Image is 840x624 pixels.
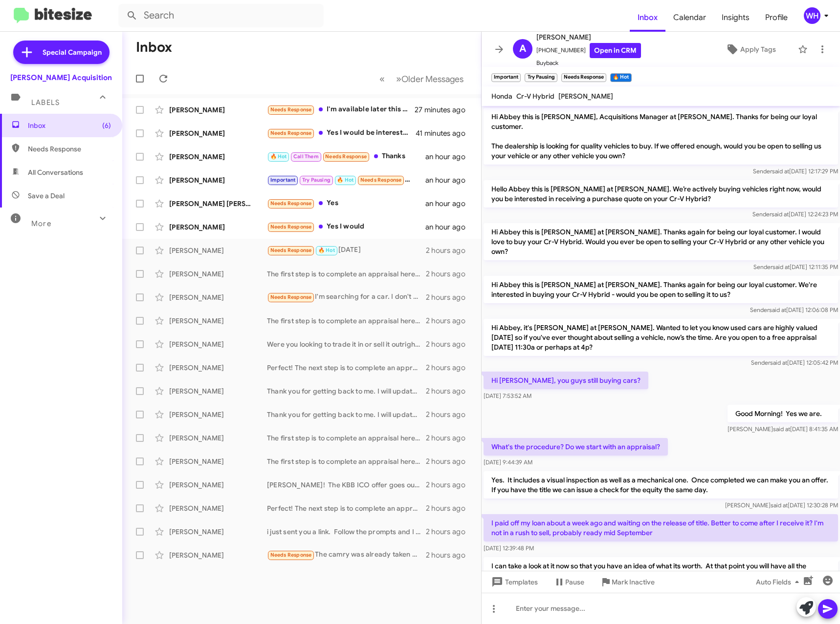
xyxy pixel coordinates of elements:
[751,359,838,366] span: Sender [DATE] 12:05:42 PM
[267,480,426,490] div: [PERSON_NAME]! The KBB ICO offer goes out to 3 different dealerships as well. Were you able to fo...
[267,433,426,443] div: The first step is to complete an appraisal here at the dealership. Once we complete an inspection...
[270,130,312,136] span: Needs Response
[425,199,473,208] div: an hour ago
[773,425,790,433] span: said at
[267,410,426,419] div: Thank you for getting back to me. I will update my records.
[136,40,172,55] h1: Inbox
[102,121,111,130] span: (6)
[169,480,267,490] div: [PERSON_NAME]
[728,425,838,433] span: [PERSON_NAME] [DATE] 8:41:35 AM
[484,223,838,260] p: Hi Abbey this is [PERSON_NAME] at [PERSON_NAME]. Thanks again for being our loyal customer. I wou...
[536,43,641,58] span: [PHONE_NUMBER]
[425,152,473,162] div: an hour ago
[169,550,267,560] div: [PERSON_NAME]
[426,410,473,419] div: 2 hours ago
[728,405,838,422] p: Good Morning! Yes we are.
[270,294,312,300] span: Needs Response
[725,501,838,509] span: [PERSON_NAME] [DATE] 12:30:28 PM
[561,73,606,82] small: Needs Response
[519,41,526,57] span: A
[318,247,335,253] span: 🔥 Hot
[169,152,267,162] div: [PERSON_NAME]
[771,501,788,509] span: said at
[267,127,416,139] div: Yes I would be interested
[267,503,426,513] div: Perfect! The next step is to complete an appraisal. Once complete, we can make you an offer. Are ...
[772,210,789,218] span: said at
[752,210,838,218] span: Sender [DATE] 12:24:23 PM
[267,549,426,561] div: The camry was already taken care of by the [PERSON_NAME] Group this passed [DATE]. Thank you though.
[416,128,473,138] div: 41 minutes ago
[426,480,473,490] div: 2 hours ago
[270,106,312,113] span: Needs Response
[804,7,820,24] div: WH
[773,263,790,270] span: said at
[482,573,546,591] button: Templates
[169,503,267,513] div: [PERSON_NAME]
[525,73,557,82] small: Try Pausing
[630,3,665,32] a: Inbox
[169,222,267,232] div: [PERSON_NAME]
[426,363,473,373] div: 2 hours ago
[756,573,803,591] span: Auto Fields
[484,372,648,389] p: Hi [PERSON_NAME], you guys still buying cars?
[769,306,786,313] span: said at
[169,386,267,396] div: [PERSON_NAME]
[590,43,641,58] a: Open in CRM
[169,128,267,138] div: [PERSON_NAME]
[770,359,787,366] span: said at
[484,108,838,165] p: Hi Abbey this is [PERSON_NAME], Acquisitions Manager at [PERSON_NAME]. Thanks for being our loyal...
[484,392,531,399] span: [DATE] 7:53:52 AM
[426,386,473,396] div: 2 hours ago
[169,175,267,185] div: [PERSON_NAME]
[484,319,838,356] p: Hi Abbey, it's [PERSON_NAME] at [PERSON_NAME]. Wanted to let you know used cars are highly valued...
[169,246,267,255] div: [PERSON_NAME]
[796,7,829,24] button: WH
[169,199,267,208] div: [PERSON_NAME] [PERSON_NAME]
[484,514,838,541] p: I paid off my loan about a week ago and waiting on the release of title. Better to come after I r...
[169,410,267,419] div: [PERSON_NAME]
[748,573,811,591] button: Auto Fields
[302,177,331,183] span: Try Pausing
[516,92,554,101] span: Cr-V Hybrid
[612,573,655,591] span: Mark Inactive
[379,73,385,85] span: «
[426,246,473,255] div: 2 hours ago
[426,503,473,513] div: 2 hours ago
[267,198,425,209] div: Yes
[489,573,538,591] span: Templates
[267,457,426,466] div: The first step is to complete an appraisal here at the dealership. Once we complete an inspection...
[484,180,838,208] p: Hello Abbey this is [PERSON_NAME] at [PERSON_NAME]. We’re actively buying vehicles right now, wou...
[401,74,464,84] span: Older Messages
[169,316,267,326] div: [PERSON_NAME]
[169,339,267,349] div: [PERSON_NAME]
[270,224,312,230] span: Needs Response
[426,292,473,302] div: 2 hours ago
[267,339,426,349] div: Were you looking to trade it in or sell it outright?
[267,291,426,303] div: I'm searching for a car. I don't have one to sell. Thanks for your inquiry
[267,363,426,373] div: Perfect! The next step is to complete an appraisal. Once complete, we can make you an offer. Are ...
[426,269,473,279] div: 2 hours ago
[267,174,425,186] div: What time do you open?
[267,316,426,326] div: The first step is to complete an appraisal here at the dealership. Once we complete an inspection...
[757,3,796,32] span: Profile
[31,219,51,228] span: More
[426,316,473,326] div: 2 hours ago
[426,339,473,349] div: 2 hours ago
[31,98,60,107] span: Labels
[484,544,534,552] span: [DATE] 12:39:48 PM
[491,73,521,82] small: Important
[28,167,83,177] span: All Conversations
[750,306,838,313] span: Sender [DATE] 12:06:08 PM
[270,200,312,207] span: Needs Response
[270,247,312,253] span: Needs Response
[491,92,512,101] span: Honda
[390,69,469,89] button: Next
[374,69,391,89] button: Previous
[714,3,757,32] a: Insights
[169,457,267,466] div: [PERSON_NAME]
[426,457,473,466] div: 2 hours ago
[267,221,425,232] div: Yes I would
[610,73,631,82] small: 🔥 Hot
